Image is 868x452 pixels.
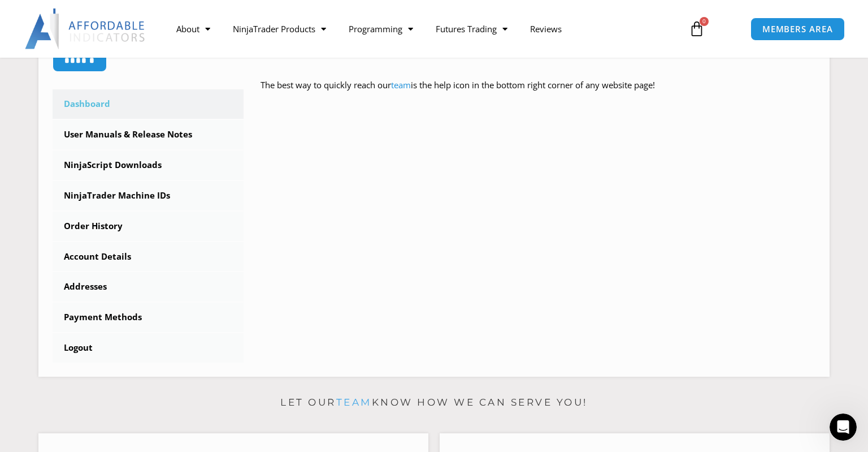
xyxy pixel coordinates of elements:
a: NinjaTrader Machine IDs [53,181,244,210]
p: The best way to quickly reach our is the help icon in the bottom right corner of any website page! [261,78,816,109]
a: Addresses [53,272,244,302]
a: About [165,16,222,42]
div: I downloaded the latest update [DATE] [46,159,217,184]
div: Joel says… [9,77,217,122]
div: Yes, I thought it worked before, but currently isn't [50,128,208,150]
a: team [336,397,372,408]
span: 0 [700,17,709,26]
div: Like in the middle of the day, after you have profits? [9,77,185,113]
a: Order History [53,212,244,241]
button: Gif picker [54,365,63,374]
a: NinjaScript Downloads [53,150,244,180]
a: MEMBERS AREA [750,18,845,41]
p: Let our know how we can serve you! [38,394,830,412]
nav: Account pages [53,89,244,363]
div: Close [198,5,219,25]
button: go back [7,5,29,26]
div: Joel says… [9,192,217,248]
a: 0 [672,12,722,45]
div: Greg says… [9,248,217,282]
div: Joel says… [9,282,217,350]
div: Perfect, that worked! [125,255,208,266]
div: In the 'Account Risk Manager' section of inputs, uncheck 'Daily Goal / Loss - Restrict At Zero'. [18,199,176,233]
div: Hey [PERSON_NAME]! Are you asking to change the Daily Loss to a positive value? [9,29,185,76]
button: Send a message… [194,361,212,379]
a: Futures Trading [424,16,519,42]
div: Hey [PERSON_NAME]! Are you asking to change the Daily Loss to a positive value? [18,36,176,69]
div: Greg says… [9,159,217,193]
div: Perfect, that worked! [116,248,217,273]
nav: Menu [165,16,678,42]
button: Emoji picker [36,365,45,374]
a: team [391,79,411,91]
a: Logout [53,333,244,363]
div: [PERSON_NAME] • Just now [18,331,112,338]
div: Yes, I thought it worked before, but currently isn't [41,122,217,157]
img: Profile image for Joel [32,6,50,24]
a: Programming [337,16,424,42]
p: Active [55,14,77,25]
div: Like in the middle of the day, after you have profits? [18,84,176,106]
div: I downloaded the latest update [DATE] [55,166,208,177]
img: LogoAI | Affordable Indicators – NinjaTrader [25,8,146,49]
button: Home [177,5,198,26]
div: Greg says… [9,122,217,158]
div: Joel says… [9,29,217,77]
a: Dashboard [53,89,244,119]
h1: [PERSON_NAME] [55,6,128,14]
textarea: Message… [10,342,216,361]
button: Start recording [72,365,81,374]
a: NinjaTrader Products [222,16,337,42]
button: Upload attachment [18,365,27,374]
a: Reviews [519,16,573,42]
a: Payment Methods [53,303,244,332]
iframe: Intercom live chat [830,414,857,441]
div: In the 'Account Risk Manager' section of inputs, uncheck 'Daily Goal / Loss - Restrict At Zero'. [9,192,185,239]
div: Great! We are discussing how to make this work better in the next version. Have a great weekend![... [9,282,185,329]
div: Great! We are discussing how to make this work better in the next version. Have a great weekend! [18,289,176,322]
span: MEMBERS AREA [762,25,833,33]
a: User Manuals & Release Notes [53,120,244,149]
a: Account Details [53,242,244,272]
